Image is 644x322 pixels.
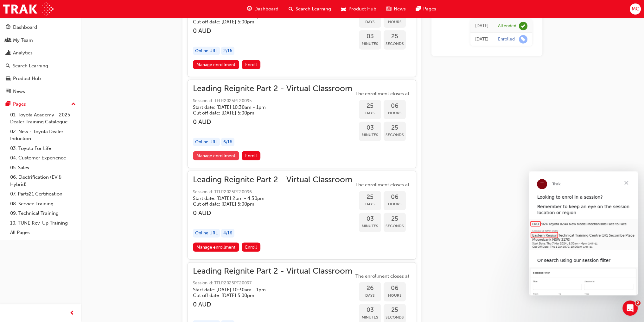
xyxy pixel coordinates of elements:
[193,47,220,55] div: Online URL
[381,3,411,15] a: news-iconNews
[193,27,352,34] h3: 0 AUD
[193,176,411,254] button: Leading Reignite Part 2 - Virtual ClassroomSession id: TFLR2025PT20096Start date: [DATE] 2pm - 4:...
[336,3,381,15] a: car-iconProduct Hub
[384,307,406,314] span: 25
[242,151,261,160] button: Enroll
[193,229,220,238] div: Online URL
[254,5,278,13] span: Dashboard
[13,88,25,95] div: News
[384,131,406,139] span: Seconds
[359,314,381,321] span: Minutes
[384,292,406,299] span: Hours
[193,110,342,116] h5: Cut off date: [DATE] 5:00pm
[384,40,406,47] span: Seconds
[6,89,10,95] span: news-icon
[359,307,381,314] span: 03
[13,101,26,108] div: Pages
[475,36,488,43] div: Thu Jun 05 2025 08:36:09 GMT+1000 (Australian Eastern Standard Time)
[384,18,406,26] span: Hours
[359,215,381,223] span: 03
[193,195,342,201] h5: Start date: [DATE] 2pm - 4:30pm
[384,215,406,223] span: 25
[386,5,391,13] span: news-icon
[359,131,381,139] span: Minutes
[13,62,48,70] div: Search Learning
[384,285,406,292] span: 06
[3,98,78,110] button: Pages
[622,300,638,316] iframe: Intercom live chat
[3,73,78,84] a: Product Hub
[8,110,78,127] a: 01. Toyota Academy - 2025 Dealer Training Catalogue
[384,314,406,321] span: Seconds
[242,60,261,69] button: Enroll
[354,90,411,97] span: The enrollment closes at
[242,3,284,15] a: guage-iconDashboard
[221,138,234,146] div: 6 / 16
[8,172,78,189] a: 06. Electrification (EV & Hybrid)
[359,292,381,299] span: Days
[411,3,441,15] a: pages-iconPages
[384,124,406,132] span: 25
[193,243,239,252] a: Manage enrollment
[221,47,234,55] div: 2 / 16
[193,85,352,92] span: Leading Reignite Part 2 - Virtual Classroom
[70,309,74,317] span: prev-icon
[193,118,352,126] h3: 0 AUD
[359,222,381,230] span: Minutes
[394,5,406,13] span: News
[359,124,381,132] span: 03
[193,209,352,217] h3: 0 AUD
[193,293,342,298] h5: Cut off date: [DATE] 5:00pm
[193,287,342,293] h5: Start date: [DATE] 10:30am - 1pm
[3,22,78,33] a: Dashboard
[6,50,10,56] span: chart-icon
[13,24,37,31] div: Dashboard
[193,104,342,110] h5: Start date: [DATE] 10:30am - 1pm
[3,34,78,46] a: My Team
[245,245,257,250] span: Enroll
[416,5,421,13] span: pages-icon
[8,218,78,228] a: 10. TUNE Rev-Up Training
[8,189,78,199] a: 07. Parts21 Certification
[3,2,54,16] img: Trak
[384,222,406,230] span: Seconds
[384,33,406,40] span: 25
[193,280,352,287] span: Session id: TFLR2025PT20097
[519,22,527,30] span: learningRecordVerb_ATTEND-icon
[289,5,293,13] span: search-icon
[245,62,257,67] span: Enroll
[221,229,234,238] div: 4 / 16
[359,18,381,26] span: Days
[354,181,411,189] span: The enrollment closes at
[247,5,252,13] span: guage-icon
[8,144,78,153] a: 03. Toyota For Life
[384,201,406,208] span: Hours
[193,301,352,308] h3: 0 AUD
[359,109,381,117] span: Days
[13,75,41,82] div: Product Hub
[8,153,78,163] a: 04. Customer Experience
[193,60,239,69] a: Manage enrollment
[193,268,352,275] span: Leading Reignite Part 2 - Virtual Classroom
[384,109,406,117] span: Hours
[71,100,76,108] span: up-icon
[635,300,641,306] span: 2
[6,76,10,82] span: car-icon
[631,5,639,13] span: MC
[8,228,78,238] a: All Pages
[193,85,411,163] button: Leading Reignite Part 2 - Virtual ClassroomSession id: TFLR2025PT20095Start date: [DATE] 10:30am ...
[8,163,78,173] a: 05. Sales
[6,25,10,30] span: guage-icon
[193,189,352,196] span: Session id: TFLR2025PT20096
[13,37,33,44] div: My Team
[359,285,381,292] span: 26
[193,97,352,105] span: Session id: TFLR2025PT20095
[423,5,436,13] span: Pages
[3,47,78,59] a: Analytics
[284,3,336,15] a: search-iconSearch Learning
[193,19,342,25] h5: Cut off date: [DATE] 5:00pm
[519,35,527,44] span: learningRecordVerb_ENROLL-icon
